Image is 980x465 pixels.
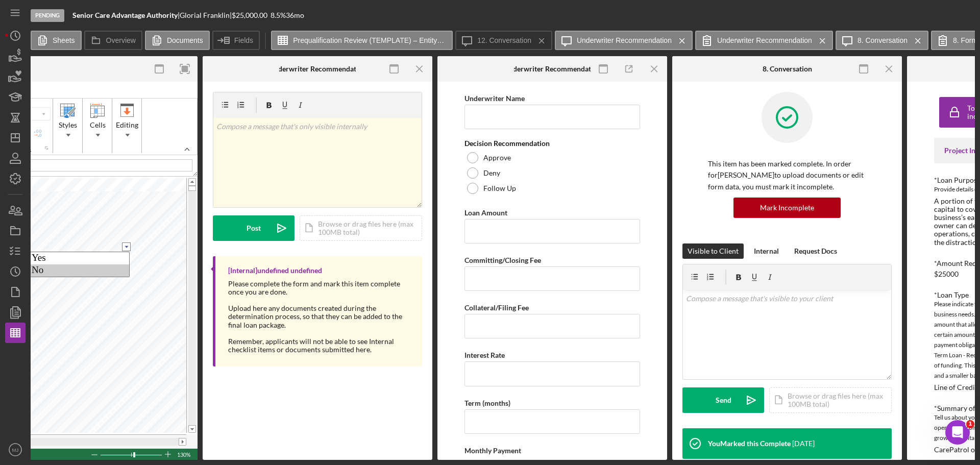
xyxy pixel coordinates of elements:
label: Term (months) [464,399,510,407]
label: Overview [106,36,136,44]
button: Request Docs [789,243,842,259]
span: 1 [966,420,974,428]
div: Visible to Client [688,243,739,259]
button: Underwriter Recommendation [555,31,693,50]
div: Mark Incomplete [760,198,814,218]
div: You Marked this Complete [708,439,791,448]
div: $25,000.00 [232,11,271,19]
button: Prequalification Review (TEMPLATE) – Entity Name – Date Completed (1) [271,31,453,50]
button: Sheets [31,31,82,50]
text: MJ [12,447,19,453]
div: $25000 [934,270,959,278]
div: Upload here any documents created during the determination process, so that they can be added to ... [228,304,412,329]
div: | [72,11,180,19]
div: 8.5 % [271,11,286,19]
div: Cells [84,99,111,153]
label: Fields [234,36,253,44]
label: Underwriter Recommendation [717,36,812,44]
div: Line of Credit [934,383,977,391]
div: Zoom [100,449,164,460]
div: Underwriter Recommendation [504,65,601,73]
label: Approve [483,154,511,162]
option: No [31,264,129,277]
div: Underwriter Recommendation [269,65,366,73]
div: Decision Recommendation [464,139,640,148]
input: v [122,242,131,251]
button: Overview [84,31,142,50]
div: Zoom [133,452,135,457]
label: Committing/Closing Fee [464,256,541,264]
span: Cells [90,121,106,129]
div: Zoom In [164,449,172,460]
label: Underwriter Name [464,94,525,103]
div: [Internal] undefined undefined [228,266,322,275]
button: collapsedRibbon [183,145,191,153]
div: Styles [55,99,81,153]
label: 8. Form [953,36,977,44]
button: 8. Conversation [836,31,928,50]
option: Yes [31,252,129,264]
div: 8. Conversation [763,65,812,73]
button: MJ [5,439,26,460]
button: Underwriter Recommendation [695,31,833,50]
button: Fields [212,31,260,50]
div: Zoom level. Click to open the Zoom dialog box. [177,449,192,460]
button: Send [682,387,764,413]
div: 36 mo [286,11,304,19]
div: Internal [754,243,779,259]
button: Documents [145,31,210,50]
label: Underwriter Recommendation [577,36,672,44]
button: Visible to Client [682,243,744,259]
label: Sheets [53,36,75,44]
b: Senior Care Advantage Authority [72,11,178,19]
button: Post [213,215,295,241]
label: 8. Conversation [857,36,908,44]
iframe: Intercom live chat [945,420,970,445]
span: 130% [177,449,192,460]
button: Internal [749,243,784,259]
div: Please complete the form and mark this item complete once you are done. [228,280,412,296]
div: Zoom Out [90,449,99,460]
label: Loan Amount [464,208,507,217]
div: Send [716,387,731,413]
label: Monthly Payment [464,446,521,455]
div: Glorial Franklin | [180,11,232,19]
span: Editing [116,121,138,129]
label: Deny [483,169,500,177]
button: 12. Conversation [455,31,552,50]
label: Collateral/Filing Fee [464,303,529,312]
div: Request Docs [794,243,837,259]
label: 12. Conversation [477,36,531,44]
div: Editing [114,99,140,153]
span: Styles [59,121,77,129]
label: Interest Rate [464,351,505,359]
div: Remember, applicants will not be able to see Internal checklist items or documents submitted here. [228,337,412,354]
p: This item has been marked complete. In order for [PERSON_NAME] to upload documents or edit form d... [708,158,866,192]
div: Post [247,215,261,241]
label: Follow Up [483,184,516,192]
label: Documents [167,36,203,44]
button: Mark Incomplete [733,198,841,218]
div: Pending [31,9,64,22]
time: 2025-08-11 16:33 [792,439,815,448]
label: Prequalification Review (TEMPLATE) – Entity Name – Date Completed (1) [293,36,446,44]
